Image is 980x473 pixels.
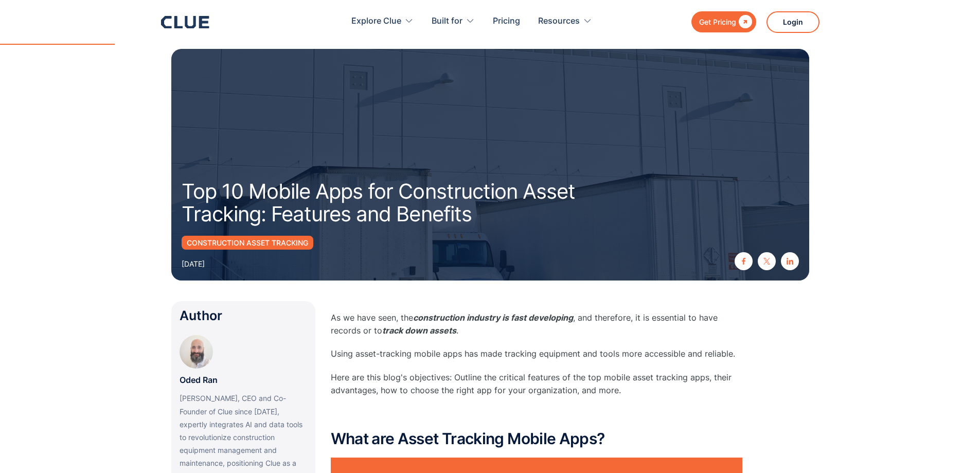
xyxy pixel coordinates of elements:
div:  [736,15,752,28]
div: Resources [538,5,592,38]
div: Author [180,309,307,322]
img: Oded Ran [180,335,213,369]
div: Built for [432,5,462,38]
em: construction industry is fast developing [413,312,573,323]
div: Explore Clue [351,5,414,38]
a: Construction Asset tracking [182,236,313,250]
p: ‍ [331,407,742,420]
p: Here are this blog's objectives: Outline the critical features of the top mobile asset tracking a... [331,371,742,397]
p: Using asset-tracking mobile apps has made tracking equipment and tools more accessible and reliable. [331,347,742,360]
div: [DATE] [182,257,205,270]
div: Resources [538,5,580,38]
em: track down assets [382,325,456,336]
img: twitter X icon [763,258,770,265]
img: facebook icon [740,258,747,265]
h2: What are Asset Tracking Mobile Apps? [331,430,742,447]
a: Login [767,11,819,33]
a: Get Pricing [691,11,756,32]
h1: Top 10 Mobile Apps for Construction Asset Tracking: Features and Benefits [182,180,614,225]
p: Oded Ran [180,374,218,387]
img: linkedin icon [787,258,793,265]
a: Pricing [493,5,520,38]
div: Built for [432,5,475,38]
p: As we have seen, the , and therefore, it is essential to have records or to . [331,311,742,337]
div: Explore Clue [351,5,401,38]
div: Get Pricing [699,15,736,28]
